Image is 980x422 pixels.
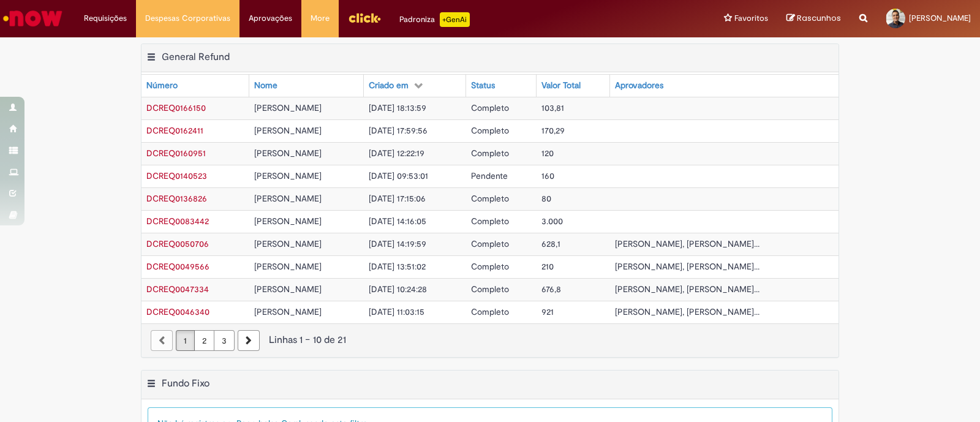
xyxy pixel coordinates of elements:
[84,12,127,24] span: Requisições
[909,13,971,23] span: [PERSON_NAME]
[146,51,156,67] button: General Refund Menu de contexto
[471,125,509,136] span: Completo
[146,193,207,204] a: Abrir Registro: DCREQ0136826
[146,102,206,113] span: DCREQ0166150
[146,170,207,181] span: DCREQ0140523
[615,238,759,249] span: [PERSON_NAME], [PERSON_NAME]...
[786,13,841,24] a: Rascunhos
[541,261,554,272] span: 210
[541,125,565,136] span: 170,29
[146,216,209,227] span: DCREQ0083442
[541,284,561,295] span: 676,8
[471,284,509,295] span: Completo
[238,330,260,351] a: Próxima página
[146,216,209,227] a: Abrir Registro: DCREQ0083442
[254,193,322,204] span: [PERSON_NAME]
[369,125,428,136] span: [DATE] 17:59:56
[615,284,759,295] span: [PERSON_NAME], [PERSON_NAME]...
[254,284,322,295] span: [PERSON_NAME]
[214,330,235,351] a: Página 3
[471,238,509,249] span: Completo
[254,80,277,92] div: Nome
[369,284,427,295] span: [DATE] 10:24:28
[541,306,554,317] span: 921
[369,148,424,159] span: [DATE] 12:22:19
[254,261,322,272] span: [PERSON_NAME]
[146,193,207,204] span: DCREQ0136826
[146,238,209,249] span: DCREQ0050706
[146,377,156,393] button: Fundo Fixo Menu de contexto
[797,12,841,24] span: Rascunhos
[369,80,409,92] div: Criado em
[615,261,759,272] span: [PERSON_NAME], [PERSON_NAME]...
[249,12,292,24] span: Aprovações
[254,170,322,181] span: [PERSON_NAME]
[369,238,426,249] span: [DATE] 14:19:59
[145,12,230,24] span: Despesas Corporativas
[146,148,206,159] a: Abrir Registro: DCREQ0160951
[541,193,551,204] span: 80
[369,170,428,181] span: [DATE] 09:53:01
[162,51,230,63] h2: General Refund
[541,170,554,181] span: 160
[541,148,554,159] span: 120
[194,330,214,351] a: Página 2
[151,333,829,347] div: Linhas 1 − 10 de 21
[615,306,759,317] span: [PERSON_NAME], [PERSON_NAME]...
[369,261,426,272] span: [DATE] 13:51:02
[311,12,330,24] span: More
[146,284,209,295] a: Abrir Registro: DCREQ0047334
[254,148,322,159] span: [PERSON_NAME]
[734,12,768,24] span: Favoritos
[471,216,509,227] span: Completo
[541,102,564,113] span: 103,81
[399,12,470,27] div: Padroniza
[471,148,509,159] span: Completo
[369,306,424,317] span: [DATE] 11:03:15
[369,216,426,227] span: [DATE] 14:16:05
[176,330,195,351] a: Página 1
[146,170,207,181] a: Abrir Registro: DCREQ0140523
[471,80,495,92] div: Status
[146,125,203,136] span: DCREQ0162411
[146,284,209,295] span: DCREQ0047334
[369,193,426,204] span: [DATE] 17:15:06
[141,323,839,357] nav: paginação
[146,102,206,113] a: Abrir Registro: DCREQ0166150
[146,125,203,136] a: Abrir Registro: DCREQ0162411
[146,306,209,317] a: Abrir Registro: DCREQ0046340
[146,238,209,249] a: Abrir Registro: DCREQ0050706
[615,80,663,92] div: Aprovadores
[146,148,206,159] span: DCREQ0160951
[254,125,322,136] span: [PERSON_NAME]
[146,80,178,92] div: Número
[146,261,209,272] a: Abrir Registro: DCREQ0049566
[369,102,426,113] span: [DATE] 18:13:59
[471,306,509,317] span: Completo
[541,80,581,92] div: Valor Total
[146,306,209,317] span: DCREQ0046340
[146,261,209,272] span: DCREQ0049566
[254,306,322,317] span: [PERSON_NAME]
[254,216,322,227] span: [PERSON_NAME]
[254,102,322,113] span: [PERSON_NAME]
[162,377,209,390] h2: Fundo Fixo
[440,12,470,27] p: +GenAi
[541,216,563,227] span: 3.000
[541,238,560,249] span: 628,1
[348,9,381,27] img: click_logo_yellow_360x200.png
[471,261,509,272] span: Completo
[471,102,509,113] span: Completo
[471,193,509,204] span: Completo
[1,6,64,31] img: ServiceNow
[471,170,508,181] span: Pendente
[254,238,322,249] span: [PERSON_NAME]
